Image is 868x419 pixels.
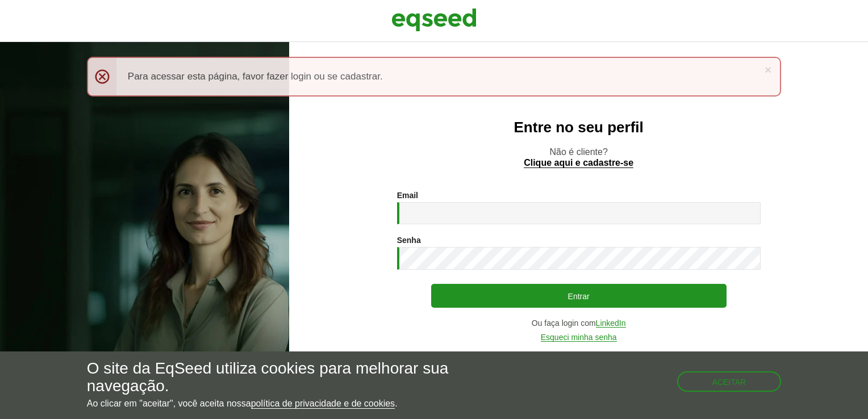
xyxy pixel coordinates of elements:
button: Entrar [431,284,727,308]
p: Ao clicar em "aceitar", você aceita nossa . [87,398,503,409]
label: Senha [397,236,421,244]
button: Aceitar [677,371,782,392]
a: política de privacidade e de cookies [251,399,395,409]
a: × [765,64,771,76]
a: LinkedIn [596,319,626,328]
a: Esqueci minha senha [541,333,617,342]
p: Não é cliente? [312,146,845,168]
div: Para acessar esta página, favor fazer login ou se cadastrar. [87,57,781,97]
h5: O site da EqSeed utiliza cookies para melhorar sua navegação. [87,360,503,395]
a: Clique aqui e cadastre-se [524,158,633,168]
label: Email [397,191,418,199]
div: Ou faça login com [397,319,761,328]
h2: Entre no seu perfil [312,119,845,136]
img: EqSeed Logo [391,6,477,34]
